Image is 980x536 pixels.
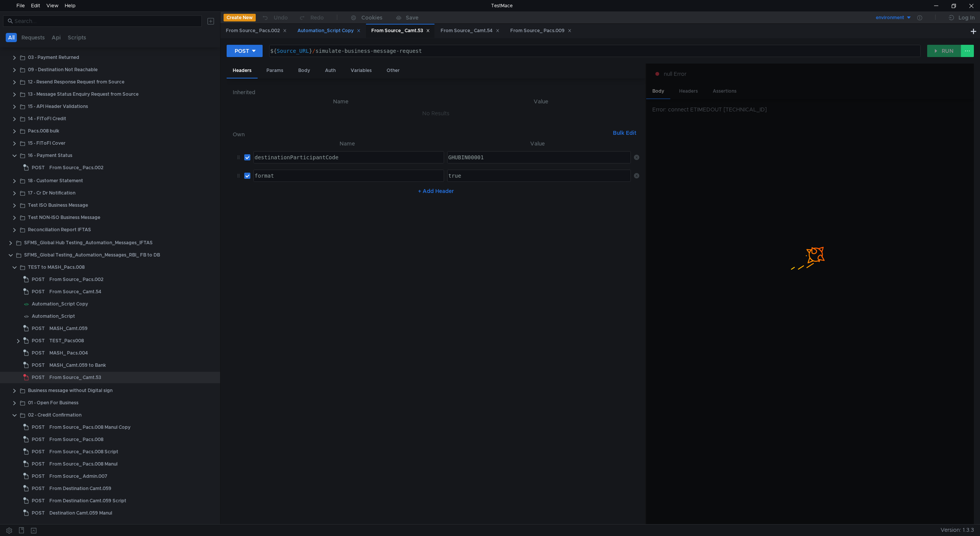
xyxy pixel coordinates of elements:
div: From Source_ Admin.007 [49,471,107,482]
button: Undo [256,12,293,23]
div: 14 - FIToFI Credit [28,113,66,124]
div: SFMS_Global Testing_Automation_Messages_RBI_ FB to DB [24,249,160,261]
span: POST [32,360,45,371]
th: Value [444,139,631,148]
span: POST [32,434,45,445]
span: POST [32,286,45,297]
div: 15 - FIToFI Cover [28,137,65,149]
span: POST [32,446,45,458]
span: POST [32,335,45,346]
div: Test ISO Business Message [28,199,88,211]
div: 03 - Payment Returned [28,520,79,532]
h6: Own [233,130,610,139]
button: POST [227,45,263,57]
input: Search... [15,17,197,25]
div: From Source_ Camt.54 [441,27,500,35]
div: Automation_Script Copy [297,27,361,35]
div: Test NON-ISO Business Message [28,212,100,223]
div: Cookies [361,13,382,22]
button: Create New [224,14,256,21]
th: Value [443,97,639,106]
div: Undo [274,13,288,22]
button: + Add Header [415,186,457,196]
div: Auth [319,64,342,78]
div: From Source_ Camt.53 [49,372,101,383]
div: 18 - Customer Statement [28,175,83,186]
div: 13 - Message Status Enquiry Request from Source [28,88,139,100]
span: Version: 1.3.3 [941,525,974,536]
button: Bulk Edit [610,128,639,137]
div: Body [292,64,316,78]
div: Pacs.008 bulk [28,125,59,137]
th: Name [239,97,443,106]
nz-embed-empty: No Results [422,110,449,117]
div: 02 - Credit Confirmation [28,409,82,421]
div: 01 - Open For Business [28,397,78,409]
div: 09 - Destination Not Reachable [28,64,98,75]
div: Reconciliation Report IFTAS [28,224,91,235]
button: environment [859,11,912,24]
div: 12 - Resend Response Request from Source [28,76,124,88]
div: Save [406,15,418,20]
span: POST [32,422,45,433]
div: Destination Camt.059 Manul [49,507,112,519]
span: POST [32,372,45,383]
div: From Source_ Pacs.008 Script [49,446,118,458]
span: POST [32,495,45,507]
div: 16 - Payment Status [28,150,72,161]
div: From Source_ Pacs.008 [49,434,103,445]
th: Name [250,139,444,148]
h6: Inherited [233,88,639,97]
div: POST [235,47,249,55]
span: POST [32,323,45,334]
div: From Destination Camt.059 Script [49,495,126,507]
div: Variables [345,64,378,78]
div: MASH_Camt.059 to Bank [49,360,106,371]
button: Requests [19,33,47,42]
div: From Source_ Camt.54 [49,286,101,297]
div: TEST to MASH_Pacs.008 [28,261,85,273]
div: From Source_ Pacs.009 [510,27,572,35]
div: MASH_Camt.059 [49,323,88,334]
div: From Source_ Camt.53 [371,27,430,35]
div: MASH_ Pacs.004 [49,347,88,359]
div: From Source_ Pacs.002 [49,274,103,285]
div: SFMS_Global Hub Testing_Automation_Messages_IFTAS [24,237,153,248]
span: POST [32,458,45,470]
div: Other [381,64,406,78]
div: Automation_Script Copy [32,298,88,310]
span: POST [32,162,45,173]
button: RUN [927,45,961,57]
div: Redo [310,13,324,22]
div: Log In [959,13,975,22]
button: Scripts [65,33,88,42]
div: 03 - Payment Returned [28,52,79,63]
button: Api [49,33,63,42]
div: 15 - API Header Validations [28,101,88,112]
div: TEST_Pacs008 [49,335,84,346]
div: Headers [227,64,258,78]
div: Business message without Digital sign [28,385,113,396]
div: Params [260,64,289,78]
div: From Destination Camt.059 [49,483,111,494]
span: POST [32,274,45,285]
div: Automation_Script [32,310,75,322]
span: POST [32,507,45,519]
button: Redo [293,12,329,23]
div: environment [876,14,904,21]
div: From Source_ Pacs.008 Manul [49,458,118,470]
div: From Source_ Pacs.008 Manul Copy [49,422,131,433]
button: All [6,33,17,42]
span: POST [32,483,45,494]
div: From Source_ Pacs.002 [49,162,103,173]
div: 17 - Cr Dr Notification [28,187,75,199]
span: POST [32,347,45,359]
span: POST [32,471,45,482]
div: From Source_ Pacs.002 [226,27,287,35]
